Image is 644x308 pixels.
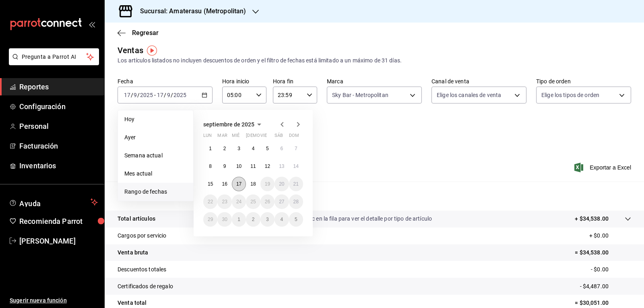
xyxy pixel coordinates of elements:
abbr: 5 de octubre de 2025 [295,217,297,222]
button: 29 de septiembre de 2025 [203,212,217,227]
button: Pregunta a Parrot AI [9,48,99,65]
input: -- [124,92,131,98]
p: Venta bruta [118,248,148,257]
button: 3 de septiembre de 2025 [232,141,246,156]
label: Hora inicio [222,79,266,84]
button: 23 de septiembre de 2025 [217,194,231,209]
input: ---- [173,92,187,98]
button: open_drawer_menu [89,21,95,27]
span: Personal [19,121,98,132]
span: Regresar [132,29,159,37]
button: 14 de septiembre de 2025 [289,159,303,174]
abbr: 14 de septiembre de 2025 [293,163,299,169]
abbr: domingo [289,133,299,141]
abbr: 6 de septiembre de 2025 [280,146,283,151]
span: Elige los canales de venta [437,91,501,99]
p: Descuentos totales [118,265,166,274]
span: [PERSON_NAME] [19,236,98,246]
span: Sky Bar - Metropolitan [332,91,388,99]
abbr: 30 de septiembre de 2025 [222,217,227,222]
span: Semana actual [124,151,187,160]
abbr: martes [217,133,227,141]
abbr: 21 de septiembre de 2025 [293,181,299,187]
span: Reportes [19,81,98,92]
button: 20 de septiembre de 2025 [275,177,289,191]
abbr: 3 de septiembre de 2025 [237,146,240,151]
button: 1 de octubre de 2025 [232,212,246,227]
abbr: 2 de octubre de 2025 [252,217,255,222]
button: 28 de septiembre de 2025 [289,194,303,209]
span: Sugerir nueva función [10,296,98,305]
p: + $0.00 [589,232,631,240]
button: 5 de septiembre de 2025 [260,141,275,156]
span: Rango de fechas [124,188,187,196]
p: Cargos por servicio [118,232,167,240]
span: Hoy [124,115,187,124]
abbr: 27 de septiembre de 2025 [279,199,284,205]
button: Exportar a Excel [576,163,631,172]
button: 8 de septiembre de 2025 [203,159,217,174]
abbr: 26 de septiembre de 2025 [265,199,270,205]
button: Tooltip marker [147,45,157,56]
abbr: 10 de septiembre de 2025 [236,163,242,169]
button: 12 de septiembre de 2025 [260,159,275,174]
abbr: lunes [203,133,212,141]
abbr: 29 de septiembre de 2025 [208,217,213,222]
abbr: 4 de octubre de 2025 [280,217,283,222]
button: Regresar [118,29,159,37]
div: Ventas [118,44,143,56]
abbr: 22 de septiembre de 2025 [208,199,213,205]
span: Mes actual [124,170,187,178]
abbr: 5 de septiembre de 2025 [266,146,269,151]
span: Facturación [19,141,98,151]
button: 7 de septiembre de 2025 [289,141,303,156]
button: 26 de septiembre de 2025 [260,194,275,209]
abbr: 12 de septiembre de 2025 [265,163,270,169]
button: 5 de octubre de 2025 [289,212,303,227]
p: + $34,538.00 [575,215,609,223]
abbr: 13 de septiembre de 2025 [279,163,284,169]
span: Recomienda Parrot [19,216,98,227]
span: Configuración [19,101,98,112]
abbr: viernes [260,133,267,141]
abbr: 8 de septiembre de 2025 [209,163,212,169]
input: -- [133,92,137,98]
abbr: 18 de septiembre de 2025 [250,181,256,187]
abbr: 24 de septiembre de 2025 [236,199,242,205]
input: -- [167,92,171,98]
span: - [154,92,156,98]
span: Ayer [124,133,187,142]
button: 6 de septiembre de 2025 [275,141,289,156]
span: / [137,92,140,98]
input: -- [157,92,164,98]
p: Resumen [118,191,631,201]
button: 25 de septiembre de 2025 [246,194,260,209]
button: 19 de septiembre de 2025 [260,177,275,191]
span: / [131,92,133,98]
button: 13 de septiembre de 2025 [275,159,289,174]
button: 10 de septiembre de 2025 [232,159,246,174]
label: Canal de venta [431,79,526,84]
button: 11 de septiembre de 2025 [246,159,260,174]
abbr: 7 de septiembre de 2025 [295,146,297,151]
button: 2 de octubre de 2025 [246,212,260,227]
p: Total artículos [118,215,155,223]
button: 9 de septiembre de 2025 [217,159,231,174]
abbr: 9 de septiembre de 2025 [223,163,226,169]
abbr: 23 de septiembre de 2025 [222,199,227,205]
abbr: 16 de septiembre de 2025 [222,181,227,187]
h3: Sucursal: Amaterasu (Metropolitan) [134,6,246,16]
label: Hora fin [273,79,317,84]
abbr: miércoles [232,133,239,141]
abbr: 4 de septiembre de 2025 [252,146,255,151]
button: 2 de septiembre de 2025 [217,141,231,156]
abbr: 25 de septiembre de 2025 [250,199,256,205]
abbr: 20 de septiembre de 2025 [279,181,284,187]
button: 3 de octubre de 2025 [260,212,275,227]
button: 17 de septiembre de 2025 [232,177,246,191]
p: - $0.00 [591,265,631,274]
button: 4 de septiembre de 2025 [246,141,260,156]
p: = $30,051.00 [575,299,631,307]
button: 1 de septiembre de 2025 [203,141,217,156]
